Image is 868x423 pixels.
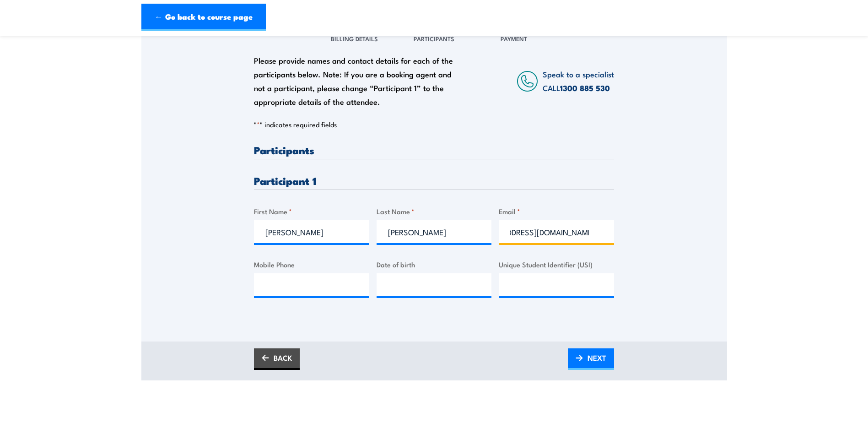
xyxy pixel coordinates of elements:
[254,259,369,270] label: Mobile Phone
[254,145,614,155] h3: Participants
[499,206,614,217] label: Email
[377,206,492,217] label: Last Name
[254,206,369,217] label: First Name
[254,54,462,108] div: Please provide names and contact details for each of the participants below. Note: If you are a b...
[254,348,300,370] a: BACK
[414,34,454,43] span: Participants
[499,259,614,270] label: Unique Student Identifier (USI)
[254,175,614,186] h3: Participant 1
[254,120,614,129] p: " " indicates required fields
[543,68,614,93] span: Speak to a specialist CALL
[377,259,492,270] label: Date of birth
[560,82,610,94] a: 1300 885 530
[141,4,266,31] a: ← Go back to course page
[588,346,606,370] span: NEXT
[568,348,614,370] a: NEXT
[501,34,527,43] span: Payment
[331,34,378,43] span: Billing Details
